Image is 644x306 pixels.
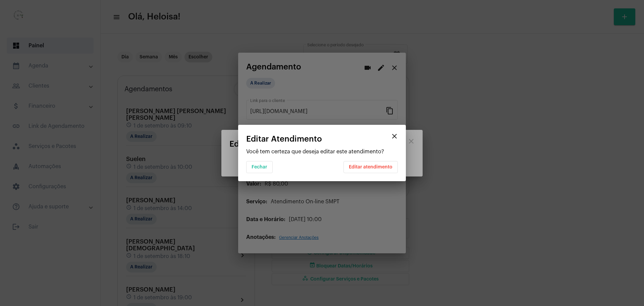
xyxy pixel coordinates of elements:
[349,165,392,169] span: Editar atendimento
[343,161,398,173] button: Editar atendimento
[246,135,322,143] span: Editar Atendimento
[246,161,273,173] button: Fechar
[390,132,398,140] mat-icon: close
[246,149,398,155] p: Você tem certeza que deseja editar este atendimento?
[252,165,267,169] span: Fechar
